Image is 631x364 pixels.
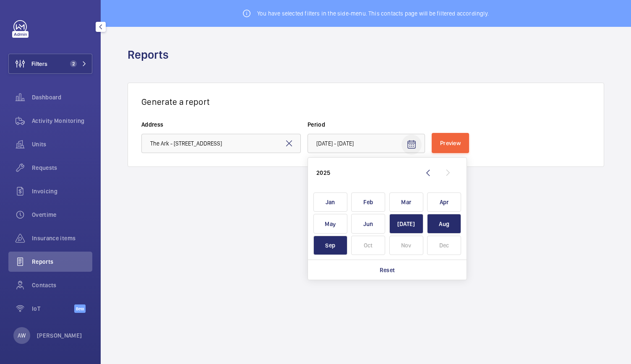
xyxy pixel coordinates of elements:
button: août 2025 [425,213,464,235]
span: Feb [351,192,385,212]
h3: Generate a report [141,96,590,107]
p: AW [18,331,26,340]
span: Dashboard [32,93,92,101]
span: Overtime [32,211,92,219]
button: Filters2 [8,54,92,74]
span: IoT [32,304,74,313]
button: septembre 2025 [311,234,349,256]
span: Oct [351,236,385,255]
span: Beta [74,304,86,313]
p: Reset [380,266,395,274]
span: Mar [389,192,423,212]
span: Jan [313,192,347,212]
span: Units [32,140,92,148]
input: 2 - Select between 3 and 12 months [308,134,425,153]
span: 2 [70,60,77,67]
div: 2025 [316,169,330,177]
span: Invoicing [32,187,92,195]
span: Dec [427,236,461,255]
span: Contacts [32,281,92,289]
span: Reports [32,257,92,266]
button: Open calendar [402,135,422,155]
button: janvier 2025 [311,191,349,213]
span: Insurance items [32,234,92,242]
span: Nov [389,236,423,255]
h1: Reports [128,47,174,62]
span: Apr [427,192,461,212]
label: Period [308,120,425,129]
span: Preview [440,140,461,146]
p: [PERSON_NAME] [37,331,82,340]
span: Jun [351,214,385,234]
span: Activity Monitoring [32,117,92,125]
button: Preview [432,133,469,153]
button: juin 2025 [349,213,388,235]
input: 1 - Type the relevant address [141,134,301,153]
button: avril 2025 [425,191,464,213]
span: [DATE] [389,214,423,234]
label: Address [141,120,301,129]
span: Aug [427,214,461,234]
button: mars 2025 [387,191,425,213]
span: Sep [313,236,347,255]
span: Filters [31,60,47,68]
button: octobre 2025 [349,234,388,256]
button: novembre 2025 [387,234,425,256]
button: décembre 2025 [425,234,464,256]
span: May [313,214,347,234]
button: février 2025 [349,191,388,213]
span: Requests [32,164,92,172]
button: juillet 2025 [387,213,425,235]
button: mai 2025 [311,213,349,235]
